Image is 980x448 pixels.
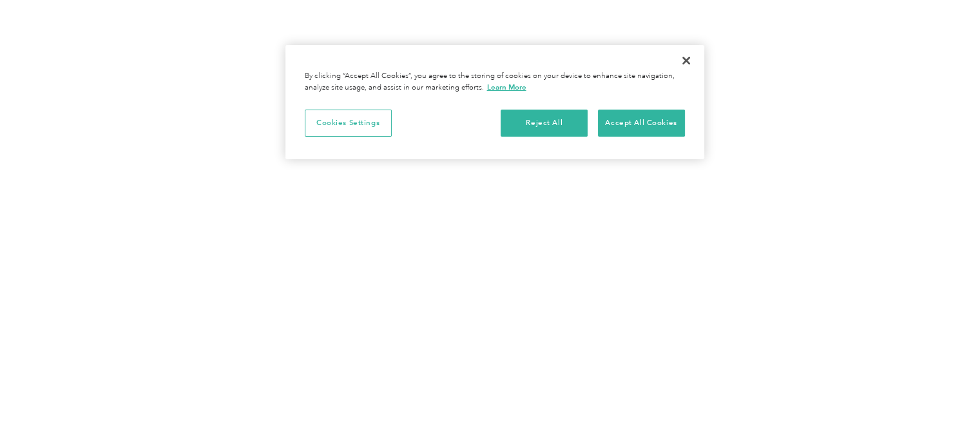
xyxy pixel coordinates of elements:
[501,110,588,137] button: Reject All
[305,110,392,137] button: Cookies Settings
[285,45,704,159] div: Privacy
[487,83,526,92] a: More information about your privacy, opens in a new tab
[285,45,704,159] div: Cookie banner
[672,46,700,75] button: Close
[305,71,685,93] div: By clicking “Accept All Cookies”, you agree to the storing of cookies on your device to enhance s...
[598,110,685,137] button: Accept All Cookies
